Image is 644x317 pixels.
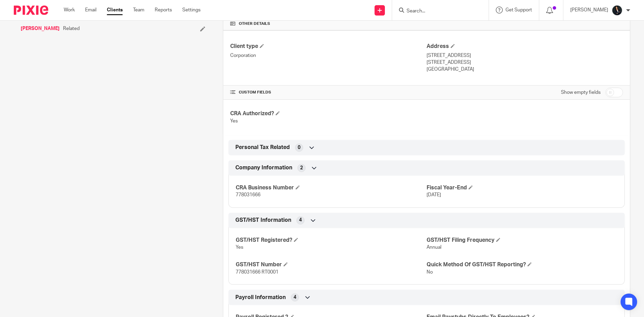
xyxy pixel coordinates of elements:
[235,294,286,301] span: Payroll Information
[406,8,468,14] input: Search
[294,294,296,301] span: 4
[63,25,80,32] span: Related
[299,217,302,224] span: 4
[236,245,243,250] span: Yes
[427,59,623,66] p: [STREET_ADDRESS]
[133,7,144,13] a: Team
[230,119,238,123] span: Yes
[300,165,303,171] span: 2
[230,52,427,59] p: Corporation
[427,270,433,275] span: No
[239,21,270,27] span: Other details
[427,261,617,268] h4: Quick Method Of GST/HST Reporting?
[427,237,617,244] h4: GST/HST Filing Frequency
[235,217,291,224] span: GST/HST Information
[570,7,608,13] p: [PERSON_NAME]
[85,7,96,13] a: Email
[427,52,623,59] p: [STREET_ADDRESS]
[236,237,427,244] h4: GST/HST Registered?
[427,66,623,73] p: [GEOGRAPHIC_DATA]
[230,110,427,117] h4: CRA Authorized?
[505,8,532,12] span: Get Support
[235,144,290,151] span: Personal Tax Related
[427,43,623,50] h4: Address
[182,7,201,13] a: Settings
[236,184,427,191] h4: CRA Business Number
[14,6,48,15] img: Pixie
[107,7,123,13] a: Clients
[236,261,427,268] h4: GST/HST Number
[230,43,427,50] h4: Client type
[155,7,172,13] a: Reports
[427,184,617,191] h4: Fiscal Year-End
[235,164,292,171] span: Company Information
[298,144,300,151] span: 0
[427,245,441,250] span: Annual
[612,5,623,16] img: HardeepM.png
[21,25,60,32] a: [PERSON_NAME]
[427,192,441,197] span: [DATE]
[236,192,260,197] span: 778031666
[236,270,278,275] span: 778031666 RT0001
[64,7,75,13] a: Work
[230,90,427,95] h4: CUSTOM FIELDS
[561,89,601,96] label: Show empty fields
